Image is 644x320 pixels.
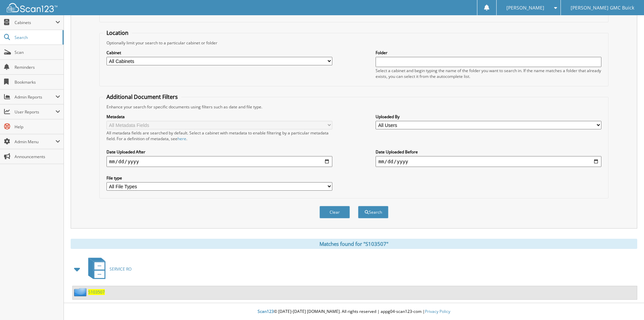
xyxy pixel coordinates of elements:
span: [PERSON_NAME] [506,6,544,10]
span: Bookmarks [15,79,60,85]
legend: Location [103,29,132,37]
div: Select a cabinet and begin typing the name of the folder you want to search in. If the name match... [376,68,601,79]
span: Announcements [15,154,60,159]
legend: Additional Document Filters [103,93,181,101]
span: User Reports [15,109,55,115]
span: Admin Menu [15,139,55,145]
span: [PERSON_NAME] GMC Buick [571,6,634,10]
a: here [177,136,186,142]
span: Reminders [15,64,60,70]
div: Optionally limit your search to a particular cabinet or folder [103,40,605,46]
span: Help [15,124,60,130]
label: Metadata [106,114,332,120]
div: All metadata fields are searched by default. Select a cabinet with metadata to enable filtering b... [106,130,332,142]
a: SERVICE RO [84,256,132,282]
button: Clear [319,206,350,218]
input: start [106,156,332,167]
div: Matches found for "S103507" [71,239,637,249]
span: Search [15,35,59,40]
a: S103507 [88,289,105,295]
span: Admin Reports [15,94,55,100]
img: scan123-logo-white.svg [7,3,57,12]
img: folder2.png [74,288,88,296]
span: SERVICE RO [110,266,132,272]
label: Date Uploaded After [106,149,332,155]
div: Enhance your search for specific documents using filters such as date and file type. [103,104,605,110]
label: File type [106,175,332,181]
span: Scan123 [258,308,274,314]
label: Folder [376,50,601,56]
label: Date Uploaded Before [376,149,601,155]
button: Search [358,206,388,218]
span: Cabinets [15,20,55,25]
span: Scan [15,49,60,55]
label: Cabinet [106,50,332,56]
label: Uploaded By [376,114,601,120]
div: © [DATE]-[DATE] [DOMAIN_NAME]. All rights reserved | appg04-scan123-com | [64,303,644,320]
a: Privacy Policy [425,308,450,314]
input: end [376,156,601,167]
